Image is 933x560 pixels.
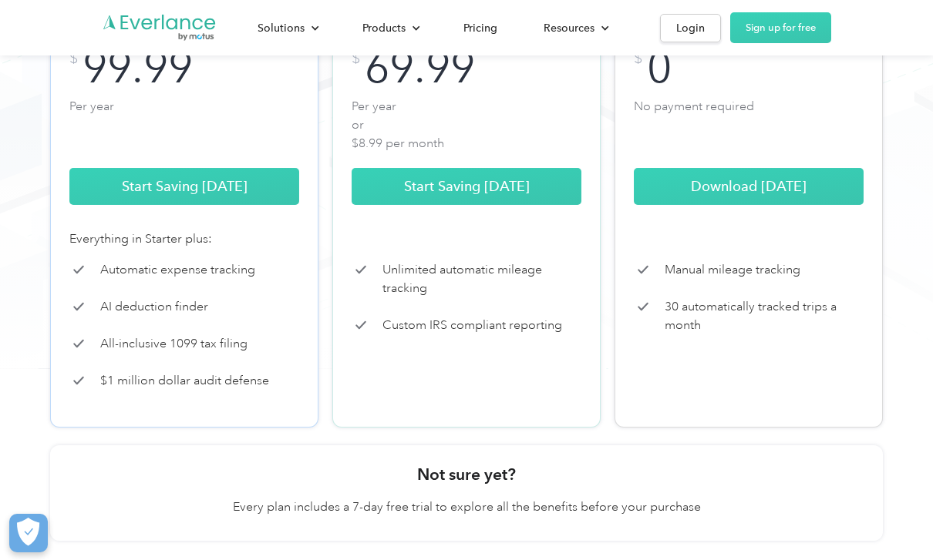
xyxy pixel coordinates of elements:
p: 30 automatically tracked trips a month [665,297,864,334]
p: Automatic expense tracking [100,260,255,279]
p: Manual mileage tracking [665,260,800,279]
div: Everything in Starter plus: [69,230,299,248]
div: Products [362,18,406,38]
p: Per year or $8.99 per month [352,97,581,149]
p: No payment required [634,97,864,149]
a: Pricing [448,15,513,42]
div: Solutions [242,15,332,42]
div: 99.99 [83,51,193,85]
a: Login [660,14,721,42]
a: Download [DATE] [634,168,864,205]
h3: Not sure yet? [417,464,516,485]
p: $1 million dollar audit defense [100,371,269,390]
div: Solutions [258,18,305,38]
input: Submit [265,203,366,235]
div: Resources [544,18,594,38]
button: Cookies Settings [9,514,48,552]
div: $ [634,51,642,66]
div: Products [347,15,433,42]
input: Submit [265,139,366,172]
div: 69.99 [365,51,475,85]
p: Per year [69,97,299,149]
div: Login [676,18,705,38]
p: Unlimited automatic mileage tracking [382,260,581,297]
div: $ [69,51,78,66]
div: Pricing [463,18,497,38]
p: Every plan includes a 7-day free trial to explore all the benefits before your purchase [81,498,852,516]
a: Start Saving [DATE] [352,168,581,205]
p: Custom IRS compliant reporting [382,316,562,334]
div: Resources [528,15,621,42]
div: 0 [647,51,672,85]
a: Go to homepage [102,13,217,42]
p: AI deduction finder [100,297,208,316]
a: Sign up for free [730,12,831,43]
div: $ [352,51,360,66]
p: All-inclusive 1099 tax filing [100,334,248,353]
a: Start Saving [DATE] [69,168,299,205]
